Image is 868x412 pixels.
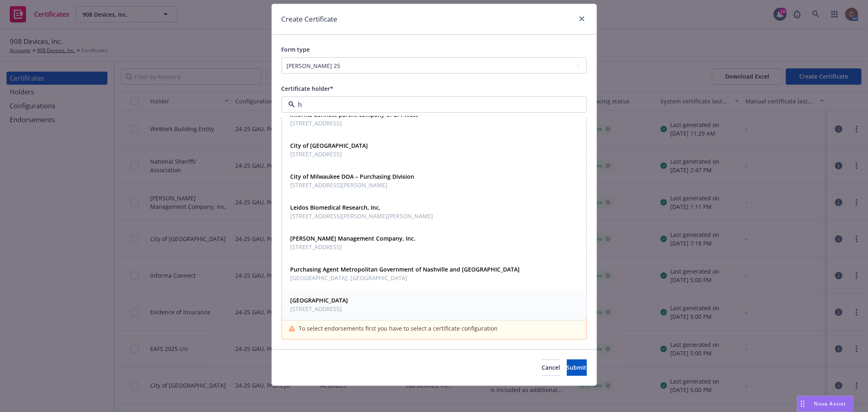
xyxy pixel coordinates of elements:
[291,243,416,251] span: [STREET_ADDRESS]
[567,364,587,371] span: Submit
[282,14,338,24] h1: Create Certificate
[291,173,415,180] strong: City of Milwaukee DOA – Purchasing Division
[797,396,853,412] button: Nova Assist
[291,142,368,149] strong: City of [GEOGRAPHIC_DATA]
[542,364,560,371] span: Cancel
[291,150,368,158] span: [STREET_ADDRESS]
[291,234,416,242] strong: [PERSON_NAME] Management Company, Inc.
[291,212,433,220] span: [STREET_ADDRESS][PERSON_NAME][PERSON_NAME]
[291,274,520,282] span: [GEOGRAPHIC_DATA], [GEOGRAPHIC_DATA]
[577,14,587,24] a: close
[814,400,846,407] span: Nova Assist
[798,396,808,412] div: Drag to move
[291,296,348,304] strong: [GEOGRAPHIC_DATA]
[291,265,520,273] strong: Purchasing Agent Metropolitan Government of Nashville and [GEOGRAPHIC_DATA]
[291,181,415,189] span: [STREET_ADDRESS][PERSON_NAME]
[567,359,587,376] button: Submit
[542,359,560,376] button: Cancel
[291,119,418,127] span: [STREET_ADDRESS]
[299,324,498,333] span: To select endorsements first you have to select a certificate configuration
[282,85,334,92] span: Certificate holder*
[291,204,381,211] strong: Leidos Biomedical Research, Inc.
[295,100,570,110] input: Search for a certitifcate holder...
[291,305,348,313] span: [STREET_ADDRESS]
[291,111,418,118] strong: Informa Connect parent company of BPI West
[282,46,310,53] span: Form type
